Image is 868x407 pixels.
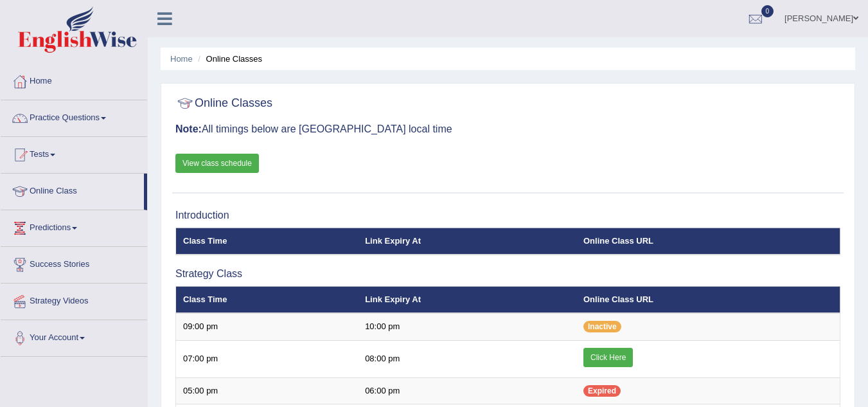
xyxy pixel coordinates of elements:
a: Click Here [583,348,633,367]
td: 07:00 pm [176,340,359,377]
span: Expired [583,385,621,397]
a: Success Stories [1,247,147,279]
a: Home [170,54,193,64]
h3: All timings below are [GEOGRAPHIC_DATA] local time [175,123,840,135]
td: 10:00 pm [358,313,576,340]
td: 09:00 pm [176,313,359,340]
span: Inactive [583,321,621,332]
a: Your Account [1,320,147,352]
th: Online Class URL [576,286,840,313]
h3: Strategy Class [175,268,840,280]
td: 05:00 pm [176,377,359,404]
li: Online Classes [195,53,262,65]
th: Class Time [176,286,359,313]
span: 0 [761,5,774,17]
b: Note: [175,123,202,134]
a: Tests [1,137,147,169]
th: Class Time [176,228,359,255]
th: Link Expiry At [358,228,576,255]
h3: Introduction [175,210,840,221]
a: View class schedule [175,154,259,173]
a: Strategy Videos [1,284,147,316]
a: Home [1,64,147,96]
a: Predictions [1,210,147,242]
a: Practice Questions [1,100,147,132]
h2: Online Classes [175,94,272,113]
td: 08:00 pm [358,340,576,377]
th: Link Expiry At [358,286,576,313]
a: Online Class [1,174,144,206]
th: Online Class URL [576,228,840,255]
td: 06:00 pm [358,377,576,404]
